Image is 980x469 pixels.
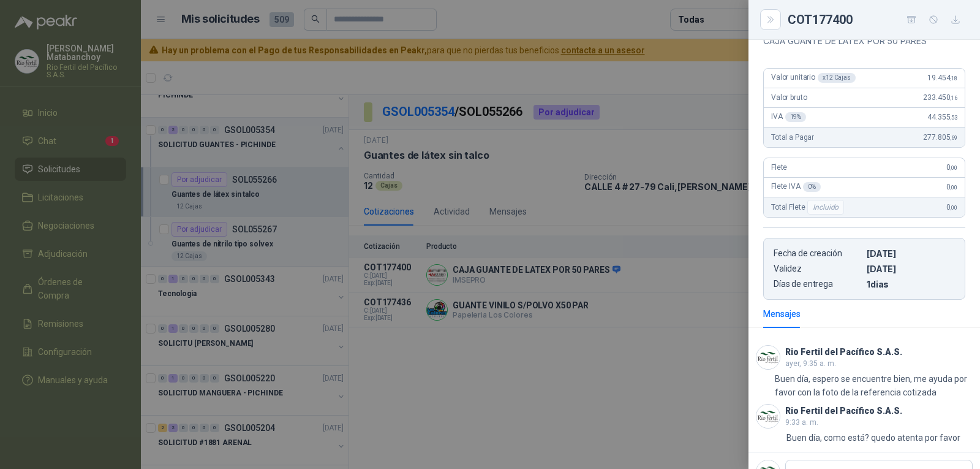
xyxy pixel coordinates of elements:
[950,164,957,171] span: ,00
[774,279,862,289] p: Días de entrega
[786,431,960,444] p: Buen día, como está? quedo atenta por favor
[803,182,821,192] div: 0 %
[763,12,778,27] button: Close
[775,372,973,399] p: Buen día, espero se encuentre bien, me ayuda por favor con la foto de la referencia cotizada
[771,73,856,83] span: Valor unitario
[950,114,957,121] span: ,53
[867,248,955,259] p: [DATE]
[927,113,957,121] span: 44.355
[950,184,957,191] span: ,00
[923,133,957,142] span: 277.805
[867,264,955,274] p: [DATE]
[756,405,780,428] img: Company Logo
[771,200,846,215] span: Total Flete
[785,112,807,122] div: 19 %
[818,73,856,83] div: x 12 Cajas
[756,346,780,369] img: Company Logo
[785,418,818,427] span: 9:33 a. m.
[785,408,902,414] h3: Rio Fertil del Pacífico S.A.S.
[923,93,957,102] span: 233.450
[807,200,844,215] div: Incluido
[950,75,957,82] span: ,18
[785,359,836,368] span: ayer, 9:35 a. m.
[763,34,965,48] p: CAJA GUANTE DE LATEX POR 50 PARES
[950,94,957,101] span: ,16
[927,74,957,82] span: 19.454
[763,307,801,321] div: Mensajes
[771,112,806,122] span: IVA
[946,163,957,172] span: 0
[771,93,807,102] span: Valor bruto
[950,204,957,211] span: ,00
[774,264,862,274] p: Validez
[771,133,814,142] span: Total a Pagar
[788,10,965,29] div: COT177400
[867,279,955,289] p: 1 dias
[946,203,957,212] span: 0
[771,182,821,192] span: Flete IVA
[785,349,902,356] h3: Rio Fertil del Pacífico S.A.S.
[774,248,862,259] p: Fecha de creación
[950,134,957,141] span: ,69
[946,183,957,191] span: 0
[771,163,787,172] span: Flete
